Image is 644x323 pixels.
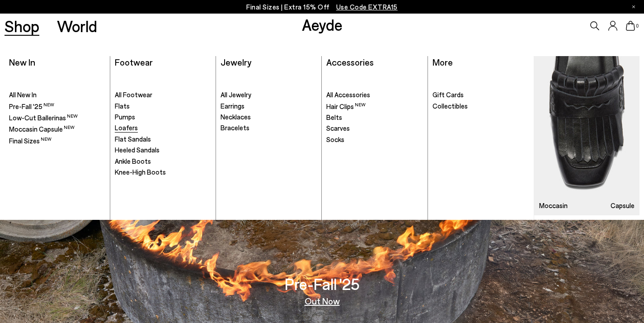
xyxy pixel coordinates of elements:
h3: Pre-Fall '25 [285,276,360,292]
a: Necklaces [221,113,317,122]
a: Gift Cards [432,90,530,100]
a: Moccasin Capsule [9,124,106,134]
span: Ankle Boots [115,157,151,165]
a: Accessories [326,57,374,67]
span: Pre-Fall '25 [9,102,54,110]
a: Flat Sandals [115,135,212,144]
span: Gift Cards [432,90,464,99]
p: Final Sizes | Extra 15% Off [246,1,398,13]
a: Aeyde [302,15,343,34]
span: 0 [635,24,639,28]
a: Scarves [326,124,423,133]
span: All New In [9,90,37,99]
a: Footwear [115,57,153,67]
a: Flats [115,102,212,111]
a: Pumps [115,113,212,122]
span: Flat Sandals [115,135,151,143]
a: Bracelets [221,123,317,133]
span: Knee-High Boots [115,168,166,176]
span: Hair Clips [326,102,366,110]
a: Loafers [115,123,212,133]
h3: Capsule [611,202,635,209]
a: All Jewelry [221,90,317,100]
span: Earrings [221,102,244,110]
a: Belts [326,113,423,122]
a: Hair Clips [326,102,423,111]
span: All Jewelry [221,90,251,99]
a: Out Now [305,296,340,305]
span: Belts [326,113,342,121]
span: Socks [326,135,344,143]
h3: Moccasin [539,202,568,209]
span: Navigate to /collections/ss25-final-sizes [336,3,398,11]
span: Bracelets [221,123,249,132]
a: Collectibles [432,102,530,111]
a: Knee-High Boots [115,168,212,177]
img: Mobile_e6eede4d-78b8-4bd1-ae2a-4197e375e133_900x.jpg [534,56,639,216]
span: All Accessories [326,90,370,99]
span: Necklaces [221,113,251,121]
a: Final Sizes [9,136,106,146]
span: Final Sizes [9,137,52,145]
a: Socks [326,135,423,144]
a: Moccasin Capsule [534,56,639,216]
a: Earrings [221,102,317,111]
span: Moccasin Capsule [9,125,75,133]
a: Shop [5,18,39,34]
a: New In [9,57,35,67]
a: Ankle Boots [115,157,212,166]
a: Low-Cut Ballerinas [9,113,106,123]
span: Pumps [115,113,135,121]
span: All Footwear [115,90,152,99]
span: Collectibles [432,102,468,110]
a: World [57,18,97,34]
span: Scarves [326,124,350,132]
a: More [432,57,453,67]
a: All Footwear [115,90,212,100]
a: All Accessories [326,90,423,100]
a: 0 [626,21,635,31]
a: Heeled Sandals [115,146,212,155]
span: Loafers [115,123,138,132]
span: Low-Cut Ballerinas [9,114,78,122]
a: Jewelry [221,57,251,67]
span: Flats [115,102,130,110]
span: Heeled Sandals [115,146,160,154]
a: All New In [9,90,106,100]
a: Pre-Fall '25 [9,102,106,111]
